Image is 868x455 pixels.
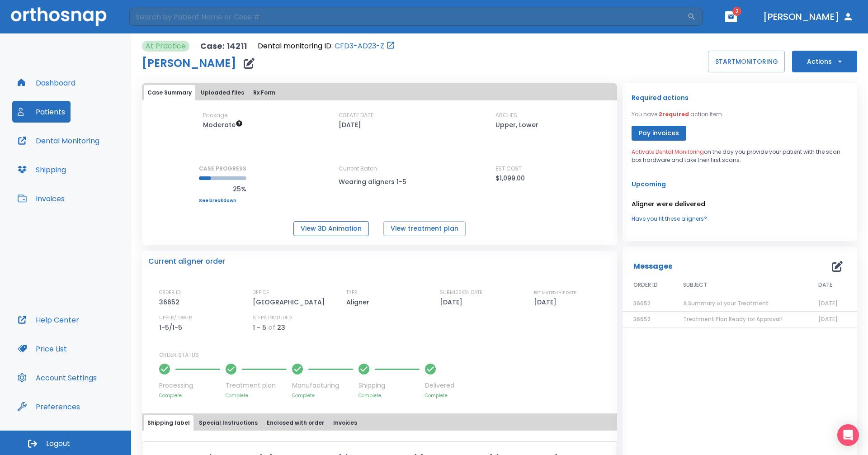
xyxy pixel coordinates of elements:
span: 2 required [659,110,689,118]
p: Current aligner order [148,256,225,267]
div: tabs [144,85,615,100]
button: Account Settings [12,367,102,389]
a: CFD3-AD23-Z [335,41,384,52]
span: 2 [732,7,741,16]
p: 25% [199,184,246,194]
p: STEPS INCLUDED [253,314,292,322]
span: Logout [46,439,70,449]
button: STARTMONITORING [708,51,785,72]
span: 36652 [633,315,651,323]
p: EST COST [495,165,522,173]
p: 36652 [159,297,183,308]
p: Aligner [346,297,373,308]
a: Have you fit these aligners? [632,215,848,223]
p: Upcoming [632,179,848,190]
p: of [268,322,275,333]
button: Dashboard [12,72,81,94]
div: tabs [144,415,615,431]
button: View 3D Animation [293,221,369,236]
button: Invoices [330,415,361,431]
p: You have action item [632,110,722,118]
p: Package [203,111,227,119]
img: Orthosnap [11,7,107,26]
p: Case: 14211 [200,41,247,52]
p: Manufacturing [292,381,353,390]
button: Pay invoices [632,126,686,141]
p: [GEOGRAPHIC_DATA] [253,297,328,308]
p: 1 - 5 [253,322,266,333]
div: Open Intercom Messenger [837,424,859,446]
button: Dental Monitoring [12,130,105,152]
h1: [PERSON_NAME] [142,58,236,69]
p: Processing [159,381,220,390]
p: [DATE] [339,119,361,130]
button: Shipping [12,159,71,180]
span: 36652 [633,299,651,307]
p: Complete [359,392,420,399]
p: Treatment plan [226,381,287,390]
span: Up to 20 Steps (40 aligners) [203,120,243,129]
p: UPPER/LOWER [159,314,192,322]
button: Case Summary [144,85,195,100]
p: ORDER ID [159,289,180,297]
p: Required actions [632,92,689,103]
span: [DATE] [818,315,838,323]
p: $1,099.00 [495,173,525,184]
p: 1-5/1-5 [159,322,185,333]
button: Patients [12,101,71,123]
p: [DATE] [534,297,560,308]
p: SUBMISSION DATE [440,289,482,297]
p: Aligner were delivered [632,199,848,209]
p: Complete [292,392,353,399]
p: Wearing aligners 1-5 [339,176,420,187]
p: Messages [633,261,672,272]
p: Complete [159,392,220,399]
span: ORDER ID [633,281,658,289]
p: on the day you provide your patient with the scan box hardware and take their first scans. [632,148,848,164]
button: View treatment plan [383,221,466,236]
div: Tooltip anchor [78,403,86,411]
div: Open patient in dental monitoring portal [258,41,395,52]
button: Price List [12,338,72,360]
button: Shipping label [144,415,193,431]
button: Enclosed with order [263,415,328,431]
p: ORDER STATUS [159,351,611,359]
span: DATE [818,281,832,289]
button: Preferences [12,396,85,417]
button: Special Instructions [195,415,261,431]
p: ARCHES [495,111,517,119]
span: A Summary of your Treatment [683,299,769,307]
p: At Practice [146,41,186,52]
p: Dental monitoring ID: [258,41,333,52]
p: ESTIMATED SHIP DATE [534,289,576,297]
span: SUBJECT [683,281,707,289]
p: Shipping [359,381,420,390]
button: Invoices [12,188,70,209]
span: Treatment Plan Ready for Approval! [683,315,783,323]
button: Rx Form [250,85,279,100]
button: Help Center [12,309,85,331]
p: 23 [277,322,285,333]
p: [DATE] [440,297,466,308]
button: [PERSON_NAME] [759,9,857,25]
input: Search by Patient Name or Case # [129,8,687,26]
p: CASE PROGRESS [199,165,246,173]
span: Activate Dental Monitoring [632,148,704,156]
span: [DATE] [818,299,838,307]
p: TYPE [346,289,357,297]
p: OFFICE [253,289,269,297]
p: Upper, Lower [495,119,538,130]
p: Complete [425,392,454,399]
button: Actions [792,51,857,72]
a: See breakdown [199,198,246,204]
p: CREATE DATE [339,111,373,119]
